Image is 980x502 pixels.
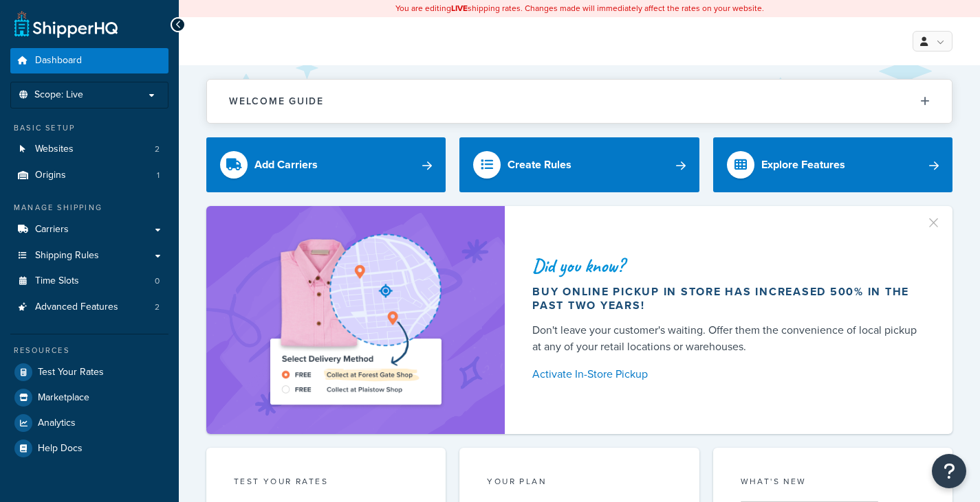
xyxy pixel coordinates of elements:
li: Origins [10,163,168,188]
span: Origins [35,170,66,181]
div: Manage Shipping [10,202,168,214]
a: Explore Features [713,137,952,192]
img: ad-shirt-map-b0359fc47e01cab431d101c4b569394f6a03f54285957d908178d52f29eb9668.png [231,227,480,413]
div: Test your rates [234,475,418,491]
span: 1 [157,170,160,181]
a: Test Your Rates [10,360,168,385]
span: Websites [35,144,74,155]
span: Scope: Live [34,89,83,101]
li: Time Slots [10,269,168,294]
h2: Welcome Guide [229,96,324,106]
a: Carriers [10,217,168,242]
div: Your Plan [487,475,671,491]
a: Origins1 [10,163,168,188]
a: Marketplace [10,385,168,410]
li: Advanced Features [10,295,168,320]
div: Did you know? [532,256,919,275]
button: Welcome Guide [207,80,952,123]
a: Analytics [10,411,168,435]
a: Dashboard [10,48,168,73]
div: Don't leave your customer's waiting. Offer them the convenience of local pickup at any of your re... [532,322,919,355]
div: Buy online pickup in store has increased 500% in the past two years! [532,285,919,312]
a: Time Slots0 [10,269,168,294]
div: Resources [10,345,168,356]
li: Websites [10,137,168,162]
button: Open Resource Center [932,454,966,488]
span: Dashboard [35,55,82,67]
div: Add Carriers [254,155,318,174]
a: Add Carriers [206,137,446,192]
span: Analytics [38,418,76,429]
a: Shipping Rules [10,243,168,269]
span: Test Your Rates [38,367,104,378]
a: Create Rules [459,137,699,192]
a: Advanced Features2 [10,295,168,320]
span: 2 [155,301,160,313]
span: Advanced Features [35,301,118,313]
div: Basic Setup [10,122,168,134]
div: Create Rules [508,155,571,174]
div: What's New [741,475,925,491]
span: 0 [155,275,160,287]
span: Time Slots [35,275,79,287]
span: 2 [155,144,160,155]
span: Help Docs [38,443,83,455]
span: Shipping Rules [35,250,99,262]
span: Marketplace [38,392,89,404]
a: Help Docs [10,436,168,461]
b: LIVE [451,2,468,14]
div: Explore Features [761,155,845,174]
span: Carriers [35,224,69,236]
a: Websites2 [10,137,168,162]
a: Activate In-Store Pickup [532,365,919,384]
